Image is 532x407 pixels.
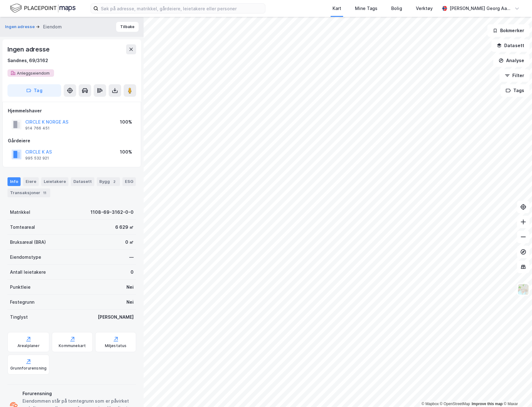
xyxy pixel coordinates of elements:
[10,313,28,321] div: Tinglyst
[8,137,136,145] div: Gårdeiere
[25,156,49,161] div: 995 532 921
[97,177,120,186] div: Bygg
[493,54,530,67] button: Analyse
[10,298,34,306] div: Festegrunn
[391,5,402,12] div: Bolig
[59,343,86,348] div: Kommunekart
[98,313,134,321] div: [PERSON_NAME]
[501,377,532,407] div: Kontrollprogram for chat
[105,343,127,348] div: Miljøstatus
[10,253,41,261] div: Eiendomstype
[491,39,530,52] button: Datasett
[120,118,132,126] div: 100%
[10,366,47,371] div: Grunnforurensning
[116,22,139,32] button: Tilbake
[91,208,134,216] div: 1108-69-3162-0-0
[129,253,134,261] div: —
[126,298,134,306] div: Nei
[10,3,76,14] img: logo.f888ab2527a4732fd821a326f86c7f29.svg
[98,4,265,13] input: Søk på adresse, matrikkel, gårdeiere, leietakere eller personer
[8,107,136,115] div: Hjemmelshaver
[7,189,50,197] div: Transaksjoner
[10,238,46,246] div: Bruksareal (BRA)
[120,148,132,156] div: 100%
[7,84,61,97] button: Tag
[355,5,377,12] div: Mine Tags
[500,69,530,82] button: Filter
[23,177,39,186] div: Eiere
[450,5,512,12] div: [PERSON_NAME] Georg Aass [PERSON_NAME]
[17,343,40,348] div: Arealplaner
[111,179,117,185] div: 2
[122,177,136,186] div: ESG
[131,268,134,276] div: 0
[440,402,470,406] a: OpenStreetMap
[126,283,134,291] div: Nei
[43,23,62,31] div: Eiendom
[7,177,21,186] div: Info
[25,126,50,131] div: 914 766 451
[332,5,341,12] div: Kart
[10,283,31,291] div: Punktleie
[125,238,134,246] div: 0 ㎡
[7,57,48,64] div: Sandnes, 69/3162
[416,5,433,12] div: Verktøy
[487,24,530,37] button: Bokmerker
[10,208,30,216] div: Matrikkel
[42,190,48,196] div: 11
[500,84,530,97] button: Tags
[517,283,529,295] img: Z
[421,402,439,406] a: Mapbox
[10,223,35,231] div: Tomteareal
[472,402,503,406] a: Improve this map
[115,223,134,231] div: 6 629 ㎡
[5,24,36,30] button: Ingen adresse
[22,390,134,397] div: Forurensning
[501,377,532,407] iframe: Chat Widget
[10,268,46,276] div: Antall leietakere
[7,44,51,54] div: Ingen adresse
[41,177,68,186] div: Leietakere
[71,177,94,186] div: Datasett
